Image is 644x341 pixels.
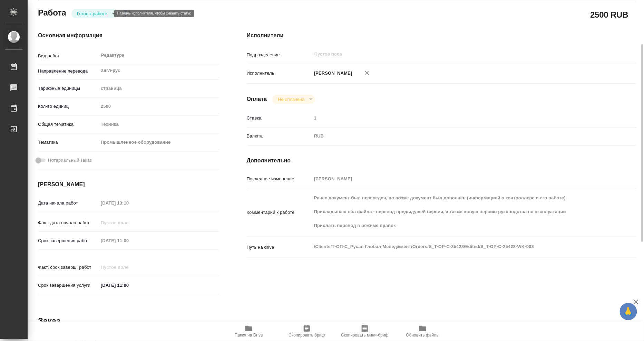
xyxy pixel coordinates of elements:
button: Обновить файлы [394,322,452,341]
button: Готов к работе [75,11,109,17]
p: Дата начала работ [38,200,98,207]
p: Исполнитель [247,70,312,77]
p: Тарифные единицы [38,85,98,92]
p: Ставка [247,115,312,122]
button: 🙏 [620,303,637,320]
p: Направление перевода [38,68,98,75]
input: Пустое поле [314,50,588,58]
p: Путь на drive [247,244,312,251]
p: Вид работ [38,53,98,59]
p: Валюта [247,133,312,140]
div: Готов к работе [272,95,315,104]
span: Скопировать бриф [289,333,325,338]
h4: Основная информация [38,31,219,40]
div: Готов к работе [71,9,118,18]
span: Папка на Drive [235,333,263,338]
input: ✎ Введи что-нибудь [98,280,159,290]
span: Обновить файлы [406,333,440,338]
input: Пустое поле [312,174,604,184]
h2: Заказ [38,315,60,326]
p: Факт. срок заверш. работ [38,264,98,271]
div: Техника [98,119,219,130]
button: Не оплачена [276,96,306,102]
span: Скопировать мини-бриф [341,333,388,338]
h4: Оплата [247,95,267,103]
p: Последнее изменение [247,176,312,182]
p: Подразделение [247,51,312,58]
p: Срок завершения работ [38,237,98,244]
span: 🙏 [623,304,634,319]
h4: Исполнители [247,31,636,40]
input: Пустое поле [98,236,159,246]
h4: Дополнительно [247,157,636,165]
button: Удалить исполнителя [359,65,374,80]
input: Пустое поле [98,198,159,208]
span: Нотариальный заказ [48,157,92,164]
p: Тематика [38,139,98,146]
input: Пустое поле [98,262,159,272]
textarea: /Clients/Т-ОП-С_Русал Глобал Менеджмент/Orders/S_T-OP-C-25428/Edited/S_T-OP-C-25428-WK-003 [312,241,604,253]
div: страница [98,83,219,94]
p: Комментарий к работе [247,209,312,216]
p: Общая тематика [38,121,98,128]
h2: Работа [38,6,66,18]
p: [PERSON_NAME] [312,70,352,77]
button: Скопировать бриф [278,322,336,341]
div: RUB [312,130,604,142]
input: Пустое поле [98,218,159,228]
button: Скопировать мини-бриф [336,322,394,341]
input: Пустое поле [312,113,604,123]
p: Срок завершения услуги [38,282,98,289]
button: Папка на Drive [220,322,278,341]
p: Кол-во единиц [38,103,98,110]
input: Пустое поле [98,101,219,111]
p: Факт. дата начала работ [38,219,98,226]
h4: [PERSON_NAME] [38,180,219,189]
div: Промышленное оборудование [98,136,219,148]
textarea: Ранее документ был переведен, но позже документ был дополнен (информацией о контроллере и его раб... [312,192,604,231]
h2: 2500 RUB [591,9,628,20]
